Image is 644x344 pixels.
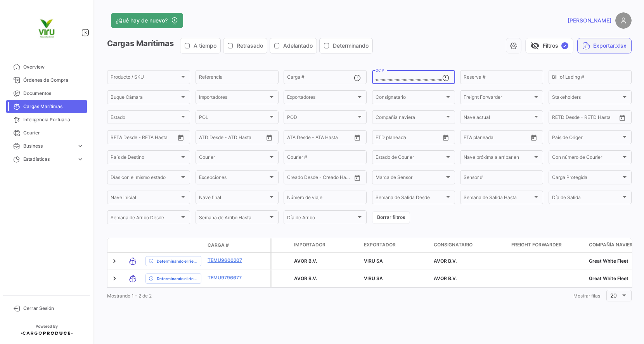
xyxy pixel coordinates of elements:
span: POD [287,116,356,121]
datatable-header-cell: Exportador [361,238,431,252]
span: expand_more [77,143,84,150]
button: Exportar.xlsx [577,38,632,53]
button: A tiempo [180,38,220,53]
span: visibility_off [530,41,540,50]
input: Creado Hasta [321,176,351,181]
span: ✓ [561,42,568,49]
datatable-header-cell: Póliza [251,242,270,248]
button: Open calendar [263,132,275,143]
a: Expand/Collapse Row [111,275,118,282]
span: Freight Forwarder [511,241,562,248]
span: Nave final [199,196,268,201]
input: Desde [464,136,478,141]
input: Hasta [130,136,161,141]
span: Con número de Courier [552,156,621,161]
span: Exportadores [287,96,356,101]
input: ATA Desde [287,136,311,141]
span: A tiempo [194,42,216,50]
span: Importadores [199,96,268,101]
button: Retrasado [223,38,267,53]
span: Importador [294,241,325,248]
datatable-header-cell: Estado de Envio [142,242,204,248]
span: País de Destino [111,156,180,161]
span: Órdenes de Compra [23,77,84,84]
span: Semana de Salida Desde [376,196,445,201]
button: ¿Qué hay de nuevo? [111,13,183,28]
span: Business [23,143,74,150]
a: Cargas Marítimas [6,100,87,113]
datatable-header-cell: Modo de Transporte [123,242,142,248]
span: Courier [199,156,268,161]
span: Compañía naviera [376,116,445,121]
span: Nave inicial [111,196,180,201]
datatable-header-cell: Carga # [204,239,251,252]
span: Nave próxima a arribar en [464,156,533,161]
datatable-header-cell: Freight Forwarder [508,238,586,252]
button: Open calendar [528,132,540,143]
input: ATD Hasta [229,136,260,141]
span: Cerrar Sesión [23,305,84,312]
span: Estado [111,116,180,121]
img: viru.png [27,9,66,48]
span: Producto / SKU [111,76,180,81]
span: Estadísticas [23,156,74,163]
span: Semana de Salida Hasta [464,196,533,201]
datatable-header-cell: Importador [291,238,361,252]
input: Creado Desde [287,176,315,181]
span: AVOR B.V. [294,275,317,281]
span: Excepciones [199,176,268,181]
input: Desde [552,116,566,121]
span: expand_more [77,156,84,163]
span: Consignatario [434,241,473,248]
button: visibility_offFiltros✓ [525,38,573,53]
span: Overview [23,64,84,71]
span: Compañía naviera [589,241,636,248]
span: Mostrar filas [573,293,600,299]
span: Cargas Marítimas [23,103,84,110]
span: Carga Protegida [552,176,621,181]
a: Expand/Collapse Row [111,257,118,265]
span: Consignatario [376,96,445,101]
input: Hasta [571,116,602,121]
datatable-header-cell: Consignatario [431,238,508,252]
span: Buque Cámara [111,96,180,101]
span: Determinando [333,42,369,50]
span: [PERSON_NAME] [568,17,611,24]
button: Adelantado [270,38,317,53]
button: Open calendar [616,112,628,124]
span: Día de Arribo [287,216,356,222]
span: Inteligencia Portuaria [23,116,84,123]
span: POL [199,116,268,121]
span: Carga # [208,242,229,249]
span: Días con el mismo estado [111,176,180,181]
input: Desde [111,136,125,141]
input: Hasta [395,136,426,141]
span: Mostrando 1 - 2 de 2 [107,293,152,299]
a: Overview [6,60,87,74]
span: Courier [23,129,84,136]
input: ATA Hasta [316,136,347,141]
datatable-header-cell: Carga Protegida [272,238,291,252]
input: Hasta [483,136,514,141]
span: Determinando el riesgo ... [157,258,198,264]
h3: Cargas Marítimas [107,38,375,53]
span: AVOR B.V. [294,258,317,264]
button: Open calendar [351,132,363,143]
span: Documentos [23,90,84,97]
a: TEMU9600207 [208,257,248,264]
button: Determinando [320,38,372,53]
span: AVOR B.V. [434,275,457,281]
span: AVOR B.V. [434,258,457,264]
span: Exportador [364,241,396,248]
input: Desde [376,136,390,141]
span: Great White Fleet [589,258,628,264]
a: Inteligencia Portuaria [6,113,87,126]
img: placeholder-user.png [615,12,632,29]
a: TEMU9796677 [208,274,248,281]
span: Stakeholders [552,96,621,101]
a: Órdenes de Compra [6,74,87,87]
span: Adelantado [283,42,313,50]
span: ¿Qué hay de nuevo? [116,17,168,24]
span: Semana de Arribo Hasta [199,216,268,222]
span: VIRU SA [364,258,383,264]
